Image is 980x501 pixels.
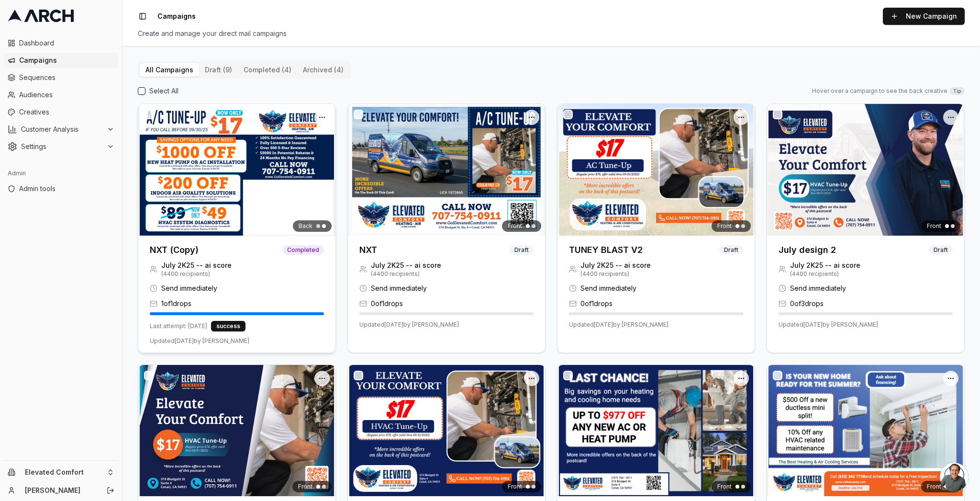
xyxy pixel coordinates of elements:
[19,73,114,82] span: Sequences
[949,87,965,95] span: Tip
[927,483,941,490] span: Front
[4,35,118,51] a: Dashboard
[140,63,199,77] button: All Campaigns
[19,90,114,100] span: Audiences
[297,63,349,77] button: archived (4)
[298,483,312,490] span: Front
[717,222,732,230] span: Front
[138,104,335,236] img: Back creative for NXT (Copy)
[161,261,232,270] span: July 2K25 -- ai score
[19,107,114,117] span: Creatives
[150,243,199,257] h3: NXT (Copy)
[282,245,324,255] span: Completed
[348,104,545,236] img: Front creative for NXT
[927,222,941,230] span: Front
[21,125,103,134] span: Customer Analysis
[19,38,114,48] span: Dashboard
[717,483,732,490] span: Front
[790,270,860,278] span: ( 4400 recipients)
[157,11,196,21] span: Campaigns
[557,104,755,236] img: Front creative for TUNEY BLAST V2
[4,166,118,181] div: Admin
[4,87,118,102] a: Audiences
[149,86,178,96] label: Select All
[779,243,836,257] h3: July design 2
[790,261,860,270] span: July 2K25 -- ai score
[150,337,249,345] span: Updated [DATE] by [PERSON_NAME]
[719,245,743,255] span: Draft
[580,270,651,278] span: ( 4400 recipients)
[299,222,312,230] span: Back
[161,299,191,308] span: 1 of 1 drops
[371,299,403,308] span: 0 of 1 drops
[580,299,612,308] span: 0 of 1 drops
[580,261,651,270] span: July 2K25 -- ai score
[767,104,964,236] img: Front creative for July design 2
[883,8,965,25] button: New Campaign
[371,261,441,270] span: July 2K25 -- ai score
[161,270,232,278] span: ( 4400 recipients)
[4,70,118,85] a: Sequences
[238,63,297,77] button: completed (4)
[508,222,522,230] span: Front
[569,243,643,257] h3: TUNEY BLAST V2
[138,365,335,497] img: Front creative for July design 1
[150,322,207,330] span: Last attempt: [DATE]
[19,56,114,65] span: Campaigns
[359,321,459,329] span: Updated [DATE] by [PERSON_NAME]
[812,87,947,95] span: Hover over a campaign to see the back creative
[779,321,878,329] span: Updated [DATE] by [PERSON_NAME]
[580,284,636,293] span: Send immediately
[199,63,238,77] button: draft (9)
[348,365,545,497] img: Front creative for TUNEY BLAST (Copy)
[19,184,114,194] span: Admin tools
[25,468,103,477] span: Elevated Comfort
[4,181,118,196] a: Admin tools
[767,365,964,497] img: Front creative for New Homeowners (automated Campaign)
[161,284,217,293] span: Send immediately
[4,139,118,154] button: Settings
[371,270,441,278] span: ( 4400 recipients)
[157,11,196,21] nav: breadcrumb
[510,245,534,255] span: Draft
[790,284,846,293] span: Send immediately
[508,483,522,490] span: Front
[138,29,965,38] div: Create and manage your direct mail campaigns
[211,321,245,331] div: success
[359,243,377,257] h3: NXT
[940,463,969,491] a: Open chat
[4,104,118,120] a: Creatives
[371,284,427,293] span: Send immediately
[104,484,117,497] button: Log out
[25,486,96,495] a: [PERSON_NAME]
[569,321,668,329] span: Updated [DATE] by [PERSON_NAME]
[790,299,824,308] span: 0 of 3 drops
[929,245,953,255] span: Draft
[21,142,103,151] span: Settings
[4,122,118,137] button: Customer Analysis
[557,365,755,497] img: Front creative for Dormant Customers (recurring campaign)
[4,465,118,480] button: Elevated Comfort
[4,53,118,68] a: Campaigns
